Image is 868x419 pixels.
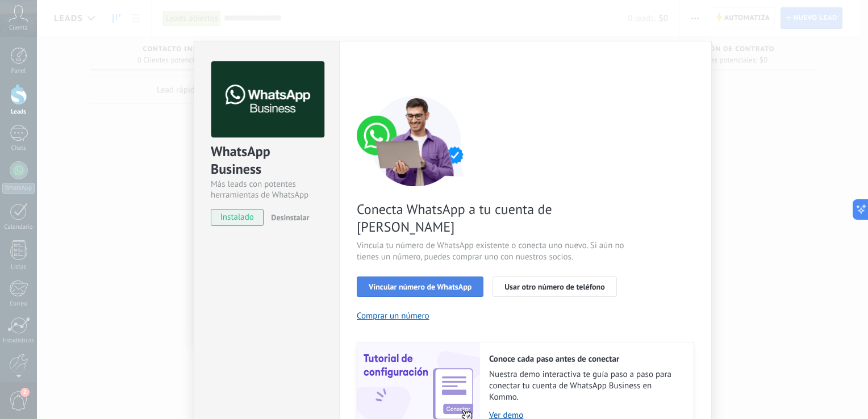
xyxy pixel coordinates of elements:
img: logo_main.png [211,61,324,138]
span: Desinstalar [271,212,309,223]
button: Vincular número de WhatsApp [357,276,483,297]
span: Vincular número de WhatsApp [369,283,471,291]
h2: Conoce cada paso antes de conectar [489,354,682,364]
div: Más leads con potentes herramientas de WhatsApp [211,179,323,200]
img: connect number [357,95,476,186]
button: Usar otro número de teléfono [493,276,616,297]
button: Comprar un número [357,311,429,321]
span: Nuestra demo interactiva te guía paso a paso para conectar tu cuenta de WhatsApp Business en Kommo. [489,369,682,403]
button: Desinstalar [266,209,309,226]
span: Conecta WhatsApp a tu cuenta de [PERSON_NAME] [357,200,627,236]
span: Vincula tu número de WhatsApp existente o conecta uno nuevo. Si aún no tienes un número, puedes c... [357,240,627,263]
span: instalado [211,209,263,226]
div: WhatsApp Business [211,143,323,179]
span: Usar otro número de teléfono [504,283,604,291]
